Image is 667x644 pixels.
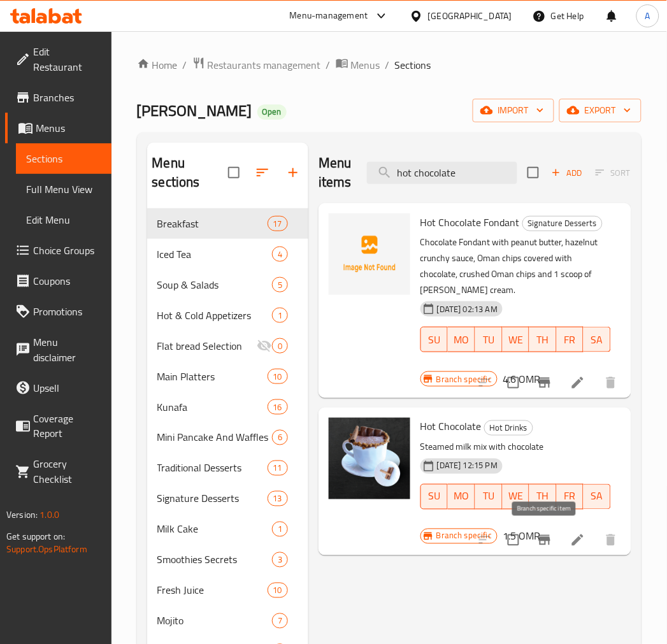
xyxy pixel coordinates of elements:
[5,266,111,296] a: Coupons
[367,162,517,184] input: search
[272,552,288,568] div: items
[426,331,443,349] span: SU
[589,487,606,506] span: SA
[596,368,626,398] button: delete
[268,401,287,413] span: 16
[534,331,552,349] span: TH
[508,331,525,349] span: WE
[475,484,503,510] button: TU
[272,613,288,629] div: items
[268,583,288,598] div: items
[5,373,111,403] a: Upsell
[39,507,59,524] span: 1.0.0
[480,331,498,349] span: TU
[273,340,287,352] span: 0
[26,182,101,197] span: Full Menu View
[329,213,410,295] img: Hot Chocolate Fondant
[5,113,111,143] a: Menus
[208,57,321,73] span: Restaurants management
[6,541,87,558] a: Support.OpsPlatform
[596,525,626,555] button: delete
[26,212,101,227] span: Edit Menu
[147,300,308,331] div: Hot & Cold Appetizers1
[157,216,268,231] span: Breakfast
[272,277,288,292] div: items
[257,106,287,117] span: Open
[272,522,288,537] div: items
[503,484,530,510] button: WE
[484,420,533,436] div: Hot Drinks
[268,369,288,384] div: items
[157,583,268,598] span: Fresh Juice
[147,453,308,483] div: Traditional Desserts11
[5,327,111,373] a: Menu disclaimer
[570,533,585,548] a: Edit menu item
[26,151,101,166] span: Sections
[268,371,287,383] span: 10
[480,487,498,506] span: TU
[559,99,642,122] button: export
[220,159,247,186] span: Select all sections
[157,522,272,537] span: Milk Cake
[5,235,111,266] a: Choice Groups
[645,9,650,23] span: A
[33,411,101,441] span: Coverage Report
[257,338,272,354] svg: Inactive section
[157,247,272,262] div: Iced Tea
[550,166,584,180] span: Add
[529,368,560,398] button: Branch-specific-item
[420,213,520,232] span: Hot Chocolate Fondant
[147,239,308,269] div: Iced Tea4
[385,57,390,73] li: /
[503,327,530,352] button: WE
[589,331,606,349] span: SA
[273,248,287,261] span: 4
[5,296,111,327] a: Promotions
[33,380,101,396] span: Upsell
[157,461,268,476] span: Traditional Desserts
[428,9,512,23] div: [GEOGRAPHIC_DATA]
[448,327,475,352] button: MO
[33,243,101,258] span: Choice Groups
[420,417,482,436] span: Hot Chocolate
[268,216,288,231] div: items
[485,421,533,436] span: Hot Drinks
[562,331,579,349] span: FR
[157,430,272,445] div: Mini Pancake And Waffles
[273,615,287,627] span: 7
[475,327,503,352] button: TU
[157,338,257,354] span: Flat bread Selection
[152,154,228,192] h2: Menu sections
[557,327,584,352] button: FR
[432,460,503,472] span: [DATE] 12:15 PM
[584,484,611,510] button: SA
[290,8,368,24] div: Menu-management
[448,484,475,510] button: MO
[268,491,288,506] div: items
[257,104,287,120] div: Open
[6,507,38,524] span: Version:
[529,525,560,555] button: Branch-specific-item
[16,174,111,204] a: Full Menu View
[584,327,611,352] button: SA
[36,120,101,136] span: Menus
[147,483,308,514] div: Signature Desserts13
[33,273,101,289] span: Coupons
[147,361,308,392] div: Main Platters10
[273,554,287,566] span: 3
[157,613,272,629] span: Mojito
[562,487,579,506] span: FR
[157,277,272,292] span: Soup & Salads
[147,331,308,361] div: Flat bread Selection0
[147,392,308,422] div: Kunafa16
[272,247,288,262] div: items
[272,430,288,445] div: items
[523,216,602,231] span: Signature Desserts
[500,369,527,396] span: Select to update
